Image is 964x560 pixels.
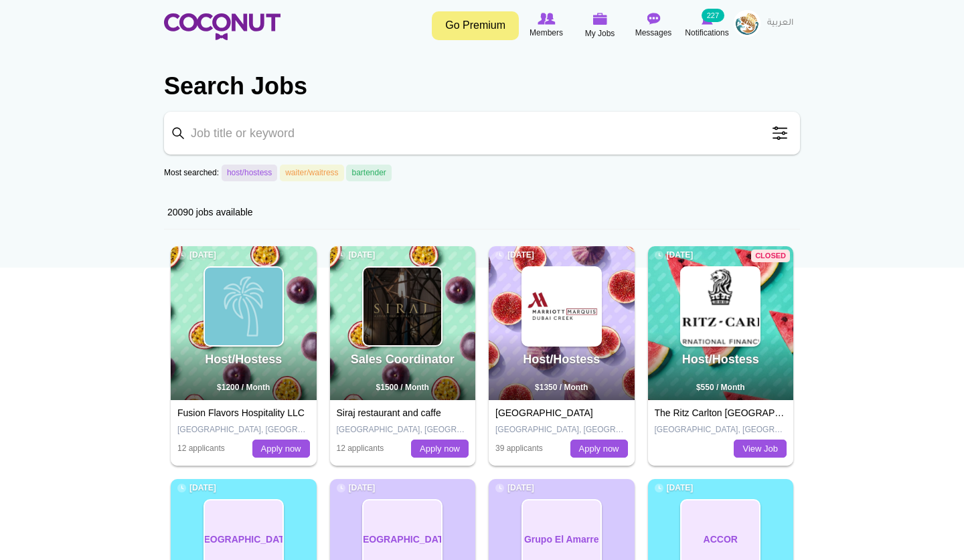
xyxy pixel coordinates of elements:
a: Apply now [411,440,469,458]
a: The Ritz Carlton [GEOGRAPHIC_DATA] [655,407,823,418]
span: 39 applicants [495,444,543,453]
span: [DATE] [655,250,694,261]
span: [DATE] [177,250,216,261]
img: Siraj restaurant and caffe [364,268,441,345]
h2: Search Jobs [164,70,800,102]
a: waiter/waitress [280,165,343,181]
img: Home [164,13,280,40]
span: Messages [635,26,672,39]
p: [GEOGRAPHIC_DATA], [GEOGRAPHIC_DATA] [337,424,469,436]
span: Grupo El Amarre [524,533,599,546]
span: ACCOR [704,533,738,546]
a: Notifications Notifications 227 [680,10,734,41]
p: [GEOGRAPHIC_DATA], [GEOGRAPHIC_DATA] [177,424,310,436]
img: Fusion Flavors Hospitality LLC [205,268,283,345]
span: [DATE] [337,482,376,494]
a: Siraj restaurant and caffe [337,407,441,418]
a: My Jobs My Jobs [573,10,627,41]
a: العربية [760,10,800,37]
img: My Jobs [592,13,607,25]
a: Browse Members Members [519,10,573,41]
a: Apply now [252,440,310,458]
p: [GEOGRAPHIC_DATA], [GEOGRAPHIC_DATA] [495,424,628,436]
small: 227 [702,9,724,22]
span: [DATE] [655,482,694,494]
input: Job title or keyword [164,112,800,155]
span: [DATE] [495,250,534,261]
a: View Job [734,440,787,458]
span: $1200 / Month [217,383,270,392]
span: $1350 / Month [535,383,588,392]
span: 12 applicants [177,444,225,453]
a: host/hostess [222,165,277,181]
div: 20090 jobs available [164,195,800,229]
span: [DATE] [337,250,376,261]
a: Go Premium [432,11,519,40]
span: $550 / Month [696,383,745,392]
img: Browse Members [538,13,555,25]
a: Host/Hostess [205,353,282,366]
img: Notifications [702,13,713,25]
a: Host/Hostess [682,353,759,366]
span: [GEOGRAPHIC_DATA] [193,533,294,546]
a: Host/Hostess [523,353,600,366]
span: [GEOGRAPHIC_DATA] [352,533,453,546]
span: My Jobs [585,27,615,40]
span: $1500 / Month [376,383,429,392]
p: [GEOGRAPHIC_DATA], [GEOGRAPHIC_DATA] [655,424,787,436]
a: bartender [346,165,391,181]
img: Messages [647,13,660,25]
a: Apply now [570,440,628,458]
span: [DATE] [495,482,534,494]
span: Notifications [685,26,728,39]
span: [DATE] [177,482,216,494]
span: Members [530,26,563,39]
a: Messages Messages [627,10,680,41]
span: 12 applicants [337,444,384,453]
a: Fusion Flavors Hospitality LLC [177,407,305,418]
a: Sales Coordinator [351,353,455,366]
a: [GEOGRAPHIC_DATA] [495,407,593,418]
span: Closed [751,250,790,262]
label: Most searched: [164,167,219,179]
